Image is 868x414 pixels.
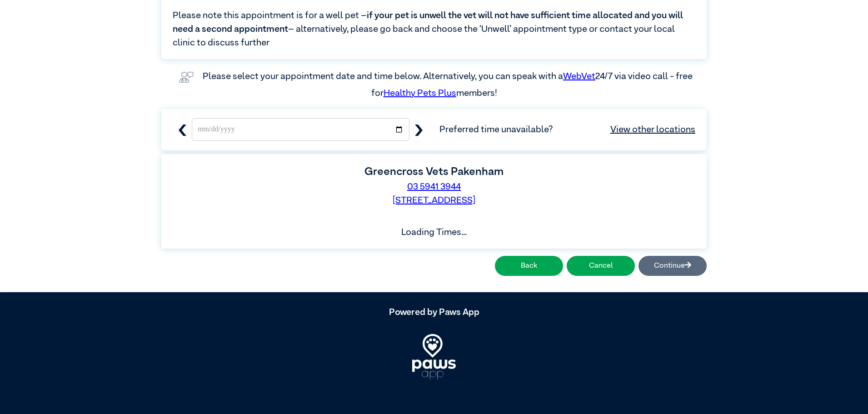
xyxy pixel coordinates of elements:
[167,218,701,239] div: Loading Times...
[175,68,197,86] img: vet
[495,256,563,276] button: Back
[384,89,456,98] a: Healthy Pets Plus
[567,256,635,276] button: Cancel
[364,166,504,177] label: Greencross Vets Pakenham
[439,123,695,136] span: Preferred time unavailable?
[173,11,683,34] span: if your pet is unwell the vet will not have sufficient time allocated and you will need a second ...
[407,182,461,191] a: 03 5941 3944
[412,334,456,379] img: PawsApp
[203,72,694,97] label: Please select your appointment date and time below. Alternatively, you can speak with a 24/7 via ...
[393,196,475,205] a: [STREET_ADDRESS]
[161,307,707,318] h5: Powered by Paws App
[610,123,695,136] a: View other locations
[563,72,595,81] a: WebVet
[173,9,695,50] span: Please note this appointment is for a well pet – – alternatively, please go back and choose the ‘...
